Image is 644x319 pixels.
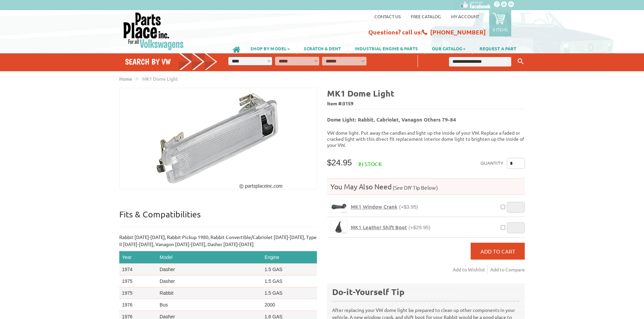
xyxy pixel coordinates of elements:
[425,43,472,54] a: OUR CATALOG
[327,158,352,167] span: $24.95
[119,234,317,248] p: Rabbit [DATE]-[DATE], Rabbit Pickup 1980, Rabbit Convertible/Cabriolet [DATE]-[DATE], Type II [DA...
[493,27,508,32] p: 0 items
[153,88,283,189] img: MK1 Dome Light
[490,265,525,274] a: Add to Compare
[399,204,418,210] span: (+$3.95)
[119,264,157,275] td: 1974
[331,200,347,213] img: MK1 Window Crank
[453,265,488,274] a: Add to Wishlist
[262,299,317,311] td: 2000
[327,116,456,123] b: Dome Light: Rabbit, Cabriolet, Vanagon Others 79-84
[142,76,178,82] span: MK1 Dome Light
[262,264,317,275] td: 1.5 GAS
[489,10,511,36] a: 0 items
[157,251,262,264] th: Model
[330,200,347,213] a: MK1 Window Crank
[451,14,479,19] a: My Account
[327,182,525,191] h4: You May Also Need
[358,160,382,167] span: In stock
[262,251,317,264] th: Engine
[471,243,525,260] button: Add to Cart
[332,286,404,297] b: Do-it-Yourself Tip
[327,88,394,99] b: MK1 Dome Light
[119,251,157,264] th: Year
[119,299,157,311] td: 1976
[125,57,218,67] h4: Search by VW
[327,130,525,148] p: VW dome light. Put away the candles and light up the inside of your VW. Replace a faded or cracke...
[262,287,317,299] td: 1.5 GAS
[330,220,347,234] a: MK1 Leather Shift Boot
[157,299,262,311] td: Bus
[473,43,523,54] a: REQUEST A PART
[123,12,184,51] img: Parts Place Inc!
[119,275,157,287] td: 1975
[157,287,262,299] td: Rabbit
[157,264,262,275] td: Dasher
[119,287,157,299] td: 1975
[297,43,348,54] a: SCRATCH & DENT
[327,99,525,109] span: Item #:
[119,209,317,227] p: Fits & Compatibilities
[348,43,425,54] a: INDUSTRIAL ENGINE & PARTS
[351,203,397,210] span: MK1 Window Crank
[343,100,353,106] span: 3159
[480,158,503,169] label: Quantity
[244,43,297,54] a: SHOP BY MODEL
[392,184,438,191] span: (See DIY Tip Below)
[408,224,430,230] span: (+$29.95)
[262,275,317,287] td: 1.5 GAS
[119,76,132,82] a: Home
[331,221,347,233] img: MK1 Leather Shift Boot
[480,248,515,255] span: Add to Cart
[411,14,441,19] a: Free Catalog
[374,14,401,19] a: Contact us
[351,224,407,231] span: MK1 Leather Shift Boot
[516,56,526,67] button: Keyword Search
[351,224,430,231] a: MK1 Leather Shift Boot(+$29.95)
[351,204,418,210] a: MK1 Window Crank(+$3.95)
[157,275,262,287] td: Dasher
